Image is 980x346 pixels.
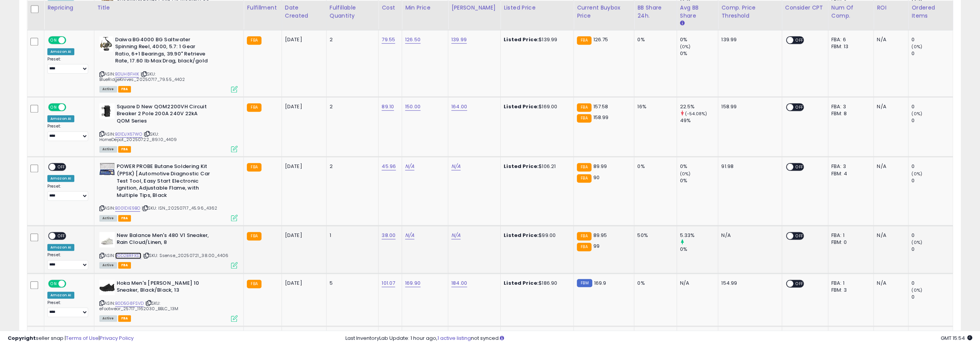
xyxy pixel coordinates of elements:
[680,50,718,57] div: 0%
[721,4,779,20] div: Comp. Price Threshold
[99,131,177,143] span: | SKU: HomeDepot_20250722_89.10_4409
[831,4,870,20] div: Num of Comp.
[115,252,142,259] a: B0D2BRFXS7
[247,280,261,288] small: FBA
[680,171,691,177] small: (0%)
[680,177,718,184] div: 0%
[577,279,592,287] small: FBM
[911,111,922,117] small: (0%)
[451,163,461,170] a: N/A
[721,232,776,239] div: N/A
[593,103,608,110] span: 157.58
[247,4,278,12] div: Fulfillment
[382,36,395,44] a: 79.55
[99,163,238,220] div: ASIN:
[330,103,372,110] div: 2
[680,117,718,124] div: 49%
[911,280,953,287] div: 0
[97,4,241,12] div: Title
[99,36,238,92] div: ASIN:
[55,164,68,170] span: OFF
[721,280,776,287] div: 154.99
[877,163,902,170] div: N/A
[721,103,776,110] div: 158.99
[451,279,467,287] a: 184.00
[877,232,902,239] div: N/A
[99,71,185,82] span: | SKU: BlueRidgeKnives_20250717_79.55_4402
[911,246,953,253] div: 0
[504,279,539,287] b: Listed Price:
[504,36,539,43] b: Listed Price:
[115,71,139,77] a: B01JH8FHIK
[911,36,953,43] div: 0
[593,232,607,239] span: 89.95
[831,170,868,177] div: FBM: 4
[577,243,591,251] small: FBA
[247,163,261,171] small: FBA
[911,103,953,110] div: 0
[577,232,591,240] small: FBA
[99,315,117,322] span: All listings currently available for purchase on Amazon
[911,4,950,20] div: Ordered Items
[100,334,134,342] a: Privacy Policy
[685,111,707,117] small: (-54.08%)
[451,4,497,12] div: [PERSON_NAME]
[118,262,131,269] span: FBA
[99,103,238,152] div: ASIN:
[831,163,868,170] div: FBA: 3
[877,280,902,287] div: N/A
[785,4,825,12] div: Consider CPT
[577,163,591,171] small: FBA
[451,232,461,239] a: N/A
[577,114,591,123] small: FBA
[451,36,467,44] a: 139.99
[793,164,806,170] span: OFF
[911,44,922,50] small: (0%)
[680,246,718,253] div: 0%
[382,103,394,111] a: 89.10
[831,239,868,246] div: FBM: 0
[877,103,902,110] div: N/A
[65,280,77,287] span: OFF
[47,300,88,317] div: Preset:
[47,292,74,299] div: Amazon AI
[405,36,420,44] a: 126.50
[99,280,238,321] div: ASIN:
[330,4,375,20] div: Fulfillable Quantity
[637,36,670,43] div: 0%
[831,36,868,43] div: FBA: 6
[345,335,972,342] div: Last InventoryLab Update: 1 hour ago, not synced.
[285,232,316,239] div: [DATE]
[577,103,591,112] small: FBA
[680,36,718,43] div: 0%
[99,232,115,247] img: 31kVnT+L3oL._SL40_.jpg
[382,163,396,170] a: 45.96
[285,280,316,287] div: [DATE]
[99,262,117,269] span: All listings currently available for purchase on Amazon
[8,334,36,342] strong: Copyright
[504,232,539,239] b: Listed Price:
[911,239,922,245] small: (0%)
[99,146,117,153] span: All listings currently available for purchase on Amazon
[451,103,467,111] a: 164.00
[831,280,868,287] div: FBA: 1
[637,280,670,287] div: 0%
[793,232,806,239] span: OFF
[504,103,568,110] div: $169.00
[680,280,712,287] div: N/A
[382,232,395,239] a: 38.00
[593,163,607,170] span: 89.99
[118,86,131,92] span: FBA
[911,163,953,170] div: 0
[382,4,399,12] div: Cost
[680,20,685,27] small: Avg BB Share.
[593,174,600,181] span: 90
[911,50,953,57] div: 0
[99,163,115,175] img: 51v9ScCR+zL._SL40_.jpg
[593,114,609,121] span: 158.99
[49,280,59,287] span: ON
[247,232,261,240] small: FBA
[504,103,539,110] b: Listed Price:
[118,315,131,322] span: FBA
[47,115,74,122] div: Amazon AI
